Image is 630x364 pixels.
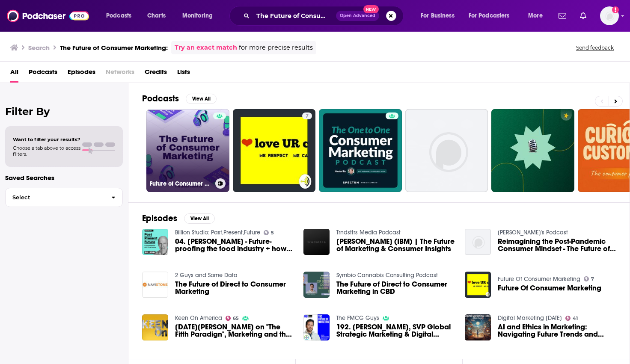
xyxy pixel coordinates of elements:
[264,230,274,235] a: 5
[253,9,336,23] input: Search podcasts, credits, & more...
[145,65,167,83] a: Credits
[146,109,229,192] a: Future of Consumer Marketing
[600,6,619,25] img: User Profile
[498,284,601,292] a: Future Of Consumer Marketing
[142,9,171,23] a: Charts
[522,9,553,23] button: open menu
[573,317,578,320] span: 41
[5,188,123,207] button: Select
[498,238,616,252] a: Reimagining the Post-Pandemic Consumer Mindset - The Future of Marketing Series
[233,317,239,320] span: 65
[13,145,80,157] span: Choose a tab above to access filters.
[421,10,455,22] span: For Business
[336,281,455,295] a: The Future of Direct to Consumer Marketing in CBD
[336,238,455,252] a: Cheryl Caudill (IBM) | The Future of Marketing & Consumer Insights
[498,314,562,322] a: Digital Marketing Today
[60,44,168,52] h3: The Future of Consumer Marketing:
[565,316,578,321] a: 41
[336,272,438,279] a: Symbio Cannabis Consulting Podcast
[498,229,568,236] a: HARSHAVARDHAN CHAUHAAN's Podcast
[233,109,316,192] a: 7
[528,10,543,22] span: More
[555,9,570,23] a: Show notifications dropdown
[5,105,123,118] h2: Filter By
[336,323,455,338] span: 192. [PERSON_NAME], SVP Global Strategic Marketing & Digital Transformation at Bayer Consumer Hea...
[142,213,215,224] a: EpisodesView All
[498,275,580,283] a: Future Of Consumer Marketing
[186,94,217,104] button: View All
[336,11,379,21] button: Open AdvancedNew
[175,281,293,295] span: The Future of Direct to Consumer Marketing
[612,6,619,13] svg: Add a profile image
[574,44,616,51] button: Send feedback
[175,314,222,322] a: Keen On America
[29,65,57,83] a: Podcasts
[498,323,616,338] a: AI and Ethics in Marketing: Navigating Future Trends and Consumer Rights
[363,5,379,13] span: New
[177,65,190,83] a: Lists
[106,65,134,83] span: Networks
[175,229,260,236] a: Billion Studio: Past,Present,Future
[175,323,293,338] a: Raja Rajamannar on "The Fifth Paradign", Marketing and the Future of Consumerism
[600,6,619,25] button: Show profile menu
[182,10,213,22] span: Monitoring
[303,272,330,298] img: The Future of Direct to Consumer Marketing in CBD
[336,229,401,236] a: Trndsttrs Media Podcast
[176,9,224,23] button: open menu
[142,213,177,224] h2: Episodes
[465,229,491,255] a: Reimagining the Post-Pandemic Consumer Mindset - The Future of Marketing Series
[142,229,168,255] img: 04. Tony Hunter - Future-proofing the food industry + how personalised nutrition is the future of...
[175,272,238,279] a: 2 Guys and Some Data
[150,180,212,187] h3: Future of Consumer Marketing
[10,65,18,83] a: All
[175,43,237,53] a: Try an exact match
[591,277,594,281] span: 7
[68,65,95,83] a: Episodes
[147,10,166,22] span: Charts
[175,238,293,252] a: 04. Tony Hunter - Future-proofing the food industry + how personalised nutrition is the future of...
[340,14,375,18] span: Open Advanced
[577,9,590,23] a: Show notifications dropdown
[142,93,179,104] h2: Podcasts
[6,195,104,200] span: Select
[303,314,330,340] img: 192. Eric Gregoire, SVP Global Strategic Marketing & Digital Transformation at Bayer Consumer Hea...
[100,9,143,23] button: open menu
[302,112,312,119] a: 7
[142,93,217,104] a: PodcastsView All
[5,174,123,182] p: Saved Searches
[465,272,491,298] img: Future Of Consumer Marketing
[142,272,168,298] img: The Future of Direct to Consumer Marketing
[142,314,168,340] img: Raja Rajamannar on "The Fifth Paradign", Marketing and the Future of Consumerism
[238,6,412,26] div: Search podcasts, credits, & more...
[336,323,455,338] a: 192. Eric Gregoire, SVP Global Strategic Marketing & Digital Transformation at Bayer Consumer Hea...
[306,112,309,121] span: 7
[106,10,131,22] span: Podcasts
[28,44,50,52] h3: Search
[175,323,293,338] span: [DATE][PERSON_NAME] on "The Fifth Paradign", Marketing and the Future of Consumerism
[465,314,491,340] img: AI and Ethics in Marketing: Navigating Future Trends and Consumer Rights
[239,43,313,53] span: for more precise results
[463,9,522,23] button: open menu
[13,136,80,142] span: Want to filter your results?
[175,238,293,252] span: 04. [PERSON_NAME] - Future-proofing the food industry + how personalised nutrition is the future ...
[7,8,89,24] img: Podchaser - Follow, Share and Rate Podcasts
[303,229,330,255] img: Cheryl Caudill (IBM) | The Future of Marketing & Consumer Insights
[336,314,379,322] a: The FMCG Guys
